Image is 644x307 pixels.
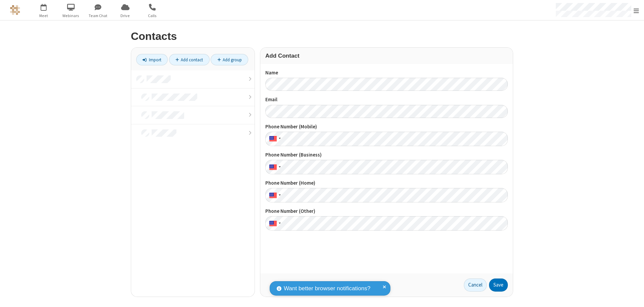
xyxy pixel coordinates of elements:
span: Drive [113,13,138,19]
button: Save [489,279,508,292]
label: Email [265,96,508,104]
span: Calls [140,13,165,19]
span: Want better browser notifications? [284,284,370,293]
div: United States: + 1 [265,188,283,202]
label: Phone Number (Home) [265,179,508,187]
label: Phone Number (Business) [265,151,508,159]
h3: Add Contact [265,53,508,59]
span: Webinars [58,13,84,19]
span: Meet [31,13,56,19]
a: Add group [211,54,248,65]
img: QA Selenium DO NOT DELETE OR CHANGE [10,5,20,15]
div: United States: + 1 [265,132,283,146]
span: Team Chat [86,13,111,19]
a: Import [136,54,168,65]
div: United States: + 1 [265,216,283,231]
h2: Contacts [131,30,513,42]
a: Add contact [169,54,210,65]
label: Phone Number (Mobile) [265,123,508,131]
label: Name [265,69,508,77]
label: Phone Number (Other) [265,207,508,215]
a: Cancel [464,279,487,292]
div: United States: + 1 [265,160,283,174]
